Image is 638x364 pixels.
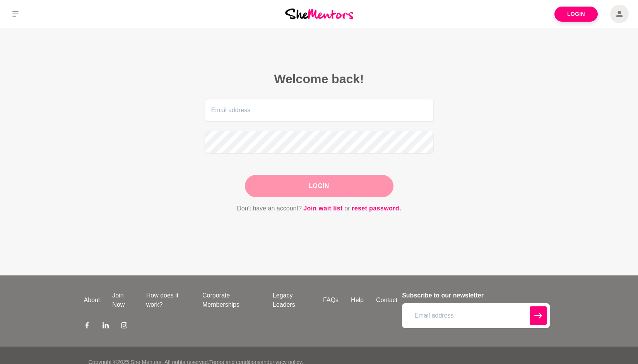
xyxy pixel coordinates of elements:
[103,322,109,331] a: LinkedIn
[402,303,549,328] input: Email address
[370,296,404,305] a: Contact
[205,203,434,214] p: Don't have an account? or
[285,9,353,19] img: She Mentors Logo
[196,291,267,309] a: Corporate Memberships
[317,296,345,305] a: FAQs
[554,7,598,22] a: Login
[205,71,434,87] h2: Welcome back!
[402,291,549,300] h4: Subscribe to our newsletter
[267,291,317,309] a: Legacy Leaders
[106,291,140,309] a: Join Now
[345,296,370,305] a: Help
[303,203,343,214] a: Join wait list
[84,322,90,331] a: Facebook
[78,296,106,305] a: About
[352,203,401,214] a: reset password.
[140,291,196,309] a: How does it work?
[121,322,127,331] a: Instagram
[205,99,434,121] input: Email address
